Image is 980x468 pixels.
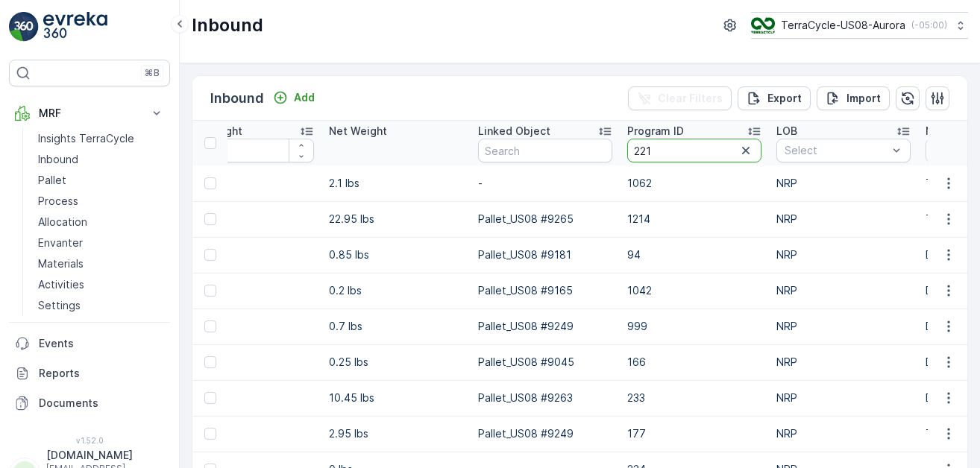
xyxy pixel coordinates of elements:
[180,283,314,298] p: -
[9,388,170,418] a: Documents
[38,194,78,209] p: Process
[204,177,216,189] div: Toggle Row Selected
[478,124,550,139] p: Linked Object
[627,247,761,262] p: 94
[785,143,888,158] p: Select
[32,212,170,233] a: Allocation
[478,247,612,262] p: Pallet_US08 #9181
[478,390,612,405] p: Pallet_US08 #9263
[9,329,170,358] a: Events
[627,355,761,370] p: 166
[329,124,387,139] p: Net Weight
[145,67,160,79] p: ⌘B
[627,283,761,298] p: 1042
[38,298,81,313] p: Settings
[180,319,314,334] p: -
[9,358,170,388] a: Reports
[478,319,612,334] p: Pallet_US08 #9249
[46,448,157,463] p: [DOMAIN_NAME]
[32,170,170,191] a: Pallet
[210,88,264,109] p: Inbound
[204,285,216,297] div: Toggle Row Selected
[180,212,314,227] p: -
[776,426,911,441] p: NRP
[32,191,170,212] a: Process
[267,89,321,107] button: Add
[478,283,612,298] p: Pallet_US08 #9165
[846,91,881,106] p: Import
[628,86,732,110] button: Clear Filters
[627,212,761,227] p: 1214
[627,139,761,162] input: Search
[9,12,39,42] img: logo
[32,233,170,253] a: Envanter
[776,212,911,227] p: NRP
[781,18,905,33] p: TerraCycle-US08-Aurora
[658,91,723,106] p: Clear Filters
[776,176,911,191] p: NRP
[32,253,170,274] a: Materials
[38,215,87,230] p: Allocation
[627,390,761,405] p: 233
[329,176,463,191] p: 2.1 lbs
[329,212,463,227] p: 22.95 lbs
[32,128,170,149] a: Insights TerraCycle
[817,86,890,110] button: Import
[38,131,134,146] p: Insights TerraCycle
[39,396,164,411] p: Documents
[627,124,684,139] p: Program ID
[478,355,612,370] p: Pallet_US08 #9045
[776,390,911,405] p: NRP
[329,390,463,405] p: 10.45 lbs
[776,247,911,262] p: NRP
[204,213,216,225] div: Toggle Row Selected
[9,98,170,128] button: MRF
[180,426,314,441] p: -
[738,86,811,110] button: Export
[294,90,315,105] p: Add
[478,139,612,162] input: Search
[329,247,463,262] p: 0.85 lbs
[38,277,84,292] p: Activities
[32,295,170,316] a: Settings
[180,355,314,370] p: -
[329,355,463,370] p: 0.25 lbs
[204,320,216,332] div: Toggle Row Selected
[32,149,170,170] a: Inbound
[180,390,314,405] p: -
[39,336,164,351] p: Events
[39,366,164,381] p: Reports
[38,173,66,188] p: Pallet
[204,428,216,440] div: Toggle Row Selected
[38,256,84,271] p: Materials
[776,124,797,139] p: LOB
[192,13,263,37] p: Inbound
[329,319,463,334] p: 0.7 lbs
[180,139,314,162] input: Search
[471,165,620,201] td: -
[751,17,775,34] img: image_ci7OI47.png
[478,212,612,227] p: Pallet_US08 #9265
[39,106,140,121] p: MRF
[43,12,107,42] img: logo_light-DOdMpM7g.png
[204,392,216,404] div: Toggle Row Selected
[32,274,170,295] a: Activities
[329,426,463,441] p: 2.95 lbs
[911,19,947,31] p: ( -05:00 )
[627,176,761,191] p: 1062
[180,247,314,262] p: -
[204,249,216,261] div: Toggle Row Selected
[627,426,761,441] p: 177
[751,12,968,39] button: TerraCycle-US08-Aurora(-05:00)
[776,319,911,334] p: NRP
[776,355,911,370] p: NRP
[627,319,761,334] p: 999
[767,91,802,106] p: Export
[329,283,463,298] p: 0.2 lbs
[38,235,83,250] p: Envanter
[204,356,216,368] div: Toggle Row Selected
[9,436,170,445] span: v 1.52.0
[180,176,314,191] p: -
[38,152,78,167] p: Inbound
[478,426,612,441] p: Pallet_US08 #9249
